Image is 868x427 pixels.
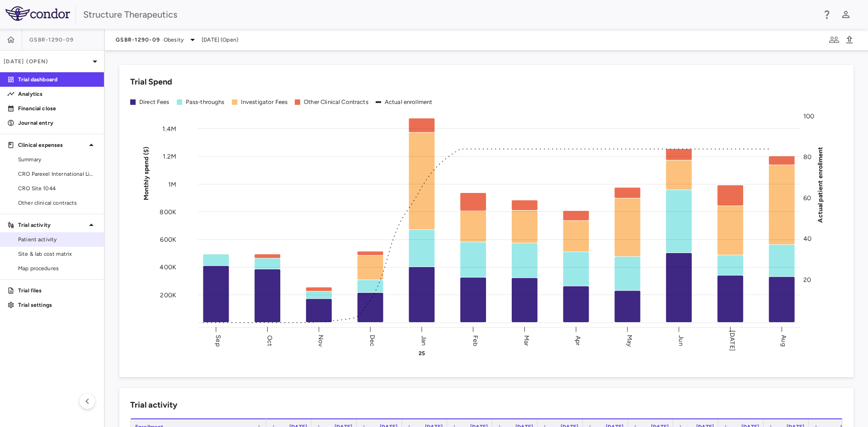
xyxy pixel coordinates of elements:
[523,335,530,346] text: Mar
[160,263,176,271] tspan: 400K
[304,98,368,106] div: Other Clinical Contracts
[816,146,824,222] tspan: Actual patient enrollment
[116,36,160,43] span: GSBR-1290-09
[18,286,97,295] p: Trial files
[368,334,376,346] text: Dec
[168,180,176,188] tspan: 1M
[18,235,97,244] span: Patient activity
[803,194,811,202] tspan: 60
[266,335,274,346] text: Oct
[142,146,150,200] tspan: Monthly spend ($)
[18,90,97,98] p: Analytics
[18,75,97,84] p: Trial dashboard
[803,153,811,161] tspan: 80
[18,155,97,164] span: Summary
[18,104,97,113] p: Financial close
[162,125,176,132] tspan: 1.4M
[4,57,90,66] p: [DATE] (Open)
[18,141,86,149] p: Clinical expenses
[803,235,811,243] tspan: 40
[803,113,814,120] tspan: 100
[214,335,222,346] text: Sep
[164,36,184,44] span: Obesity
[626,334,633,347] text: May
[18,250,97,258] span: Site & lab cost matrix
[18,170,97,178] span: CRO Parexel International Limited
[5,6,70,21] img: logo-full-SnFGN8VE.png
[420,335,428,345] text: Jan
[419,350,425,357] text: 25
[317,334,325,347] text: Nov
[385,98,433,106] div: Actual enrollment
[18,221,86,229] p: Trial activity
[18,264,97,272] span: Map procedures
[29,36,74,43] span: GSBR-1290-09
[186,98,225,106] div: Pass-throughs
[18,184,97,192] span: CRO Site 1044
[163,153,176,160] tspan: 1.2M
[130,76,172,88] h6: Trial Spend
[130,399,177,411] h6: Trial activity
[574,335,582,345] text: Apr
[677,335,685,346] text: Jun
[83,8,816,21] div: Structure Therapeutics
[18,119,97,127] p: Journal entry
[472,335,479,346] text: Feb
[139,98,170,106] div: Direct Fees
[18,199,97,207] span: Other clinical contracts
[160,291,176,299] tspan: 200K
[160,236,176,244] tspan: 600K
[728,330,736,351] text: [DATE]
[241,98,288,106] div: Investigator Fees
[803,276,811,283] tspan: 20
[18,301,97,309] p: Trial settings
[780,335,788,346] text: Aug
[202,36,238,44] span: [DATE] (Open)
[160,208,176,216] tspan: 800K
